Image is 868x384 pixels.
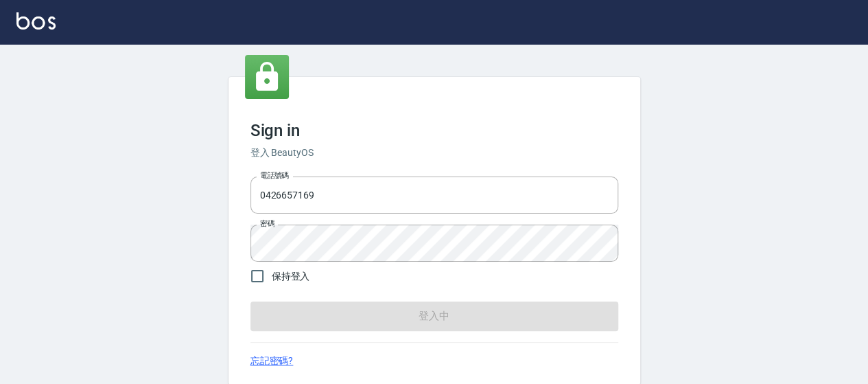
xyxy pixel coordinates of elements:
[260,218,274,229] label: 密碼
[272,269,310,284] span: 保持登入
[250,354,294,368] a: 忘記密碼?
[250,146,618,160] h6: 登入 BeautyOS
[16,12,56,30] img: Logo
[260,170,289,181] label: 電話號碼
[250,121,618,140] h3: Sign in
